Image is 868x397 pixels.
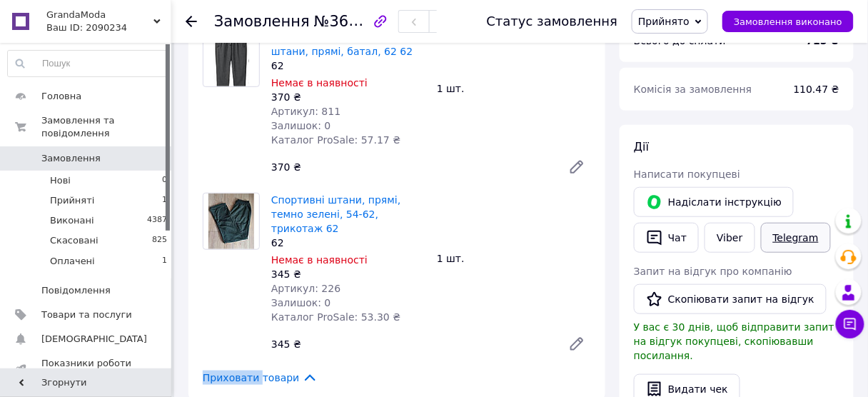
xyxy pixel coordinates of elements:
[46,9,153,21] span: GrandaModa
[836,310,864,338] button: Чат з покупцем
[271,31,413,57] a: Чоловічі спортивні сірі штани, прямі, батал, 62 62
[794,84,839,95] span: 110.47 ₴
[46,21,171,34] div: Ваш ID: 2090234
[41,308,132,321] span: Товари та послуги
[271,120,331,131] span: Залишок: 0
[50,214,94,227] span: Виконані
[271,236,425,250] div: 62
[41,114,171,140] span: Замовлення та повідомлення
[266,157,557,177] div: 370 ₴
[41,333,147,346] span: [DEMOGRAPHIC_DATA]
[734,16,842,27] span: Замовлення виконано
[50,255,95,268] span: Оплачені
[634,140,649,154] span: Дії
[314,12,415,30] span: №366358530
[634,284,827,314] button: Скопіювати запит на відгук
[8,51,168,76] input: Пошук
[214,13,310,30] span: Замовлення
[213,31,248,86] img: Чоловічі спортивні сірі штани, прямі, батал, 62 62
[634,35,726,46] span: Всього до сплати
[271,283,340,294] span: Артикул: 226
[722,11,854,32] button: Замовлення виконано
[162,255,167,268] span: 1
[271,194,400,234] a: Спортивні штани, прямі, темно зелені, 54-62, трикотаж 62
[431,79,597,99] div: 1 шт.
[431,248,597,268] div: 1 шт.
[50,194,94,207] span: Прийняті
[562,330,591,358] a: Редагувати
[271,267,425,281] div: 345 ₴
[634,321,834,361] span: У вас є 30 днів, щоб відправити запит на відгук покупцеві, скопіювавши посилання.
[41,357,132,383] span: Показники роботи компанії
[271,106,340,117] span: Артикул: 811
[50,234,99,247] span: Скасовані
[705,223,755,253] a: Viber
[50,174,71,187] span: Нові
[162,174,167,187] span: 0
[208,194,254,249] img: Спортивні штани, прямі, темно зелені, 54-62, трикотаж 62
[203,370,318,386] span: Приховати товари
[41,90,81,103] span: Головна
[807,35,839,46] b: 715 ₴
[41,152,101,165] span: Замовлення
[634,169,740,180] span: Написати покупцеві
[638,16,690,27] span: Прийнято
[41,284,111,297] span: Повідомлення
[271,59,425,73] div: 62
[271,297,331,308] span: Залишок: 0
[271,77,368,89] span: Немає в наявності
[162,194,167,207] span: 1
[634,84,752,95] span: Комісія за замовлення
[271,90,425,104] div: 370 ₴
[634,223,699,253] button: Чат
[271,134,400,146] span: Каталог ProSale: 57.17 ₴
[152,234,167,247] span: 825
[271,254,368,266] span: Немає в наявності
[761,223,831,253] a: Telegram
[634,266,792,277] span: Запит на відгук про компанію
[266,334,557,354] div: 345 ₴
[562,153,591,181] a: Редагувати
[634,187,794,217] button: Надіслати інструкцію
[271,311,400,323] span: Каталог ProSale: 53.30 ₴
[487,14,618,29] div: Статус замовлення
[186,14,197,29] div: Повернутися назад
[147,214,167,227] span: 4387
